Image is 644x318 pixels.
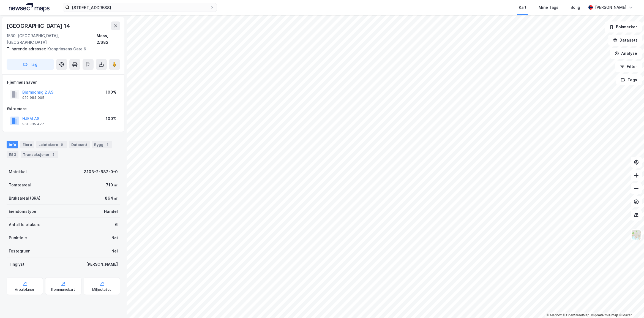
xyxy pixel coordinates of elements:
[595,4,626,11] div: [PERSON_NAME]
[86,261,118,268] div: [PERSON_NAME]
[7,32,97,46] div: 1530, [GEOGRAPHIC_DATA], [GEOGRAPHIC_DATA]
[7,79,120,86] div: Hjemmelshaver
[111,248,118,254] div: Nei
[605,21,642,32] button: Bokmerker
[615,61,642,72] button: Filter
[7,21,71,30] div: [GEOGRAPHIC_DATA] 14
[105,142,110,147] div: 1
[106,89,116,96] div: 100%
[92,287,111,292] div: Miljøstatus
[84,168,118,175] div: 3103-2-682-0-0
[106,182,118,188] div: 710 ㎡
[9,168,27,175] div: Matrikkel
[591,313,618,317] a: Improve this map
[115,221,118,228] div: 6
[111,235,118,241] div: Nei
[539,4,558,11] div: Mine Tags
[631,230,642,240] img: Z
[7,141,18,148] div: Info
[22,96,44,100] div: 929 984 005
[104,208,118,215] div: Handel
[7,47,47,51] span: Tilhørende adresser:
[70,3,210,12] input: Søk på adresse, matrikkel, gårdeiere, leietakere eller personer
[563,313,590,317] a: OpenStreetMap
[9,248,30,254] div: Festegrunn
[9,208,36,215] div: Eiendomstype
[9,182,31,188] div: Tomteareal
[105,195,118,202] div: 864 ㎡
[36,141,67,148] div: Leietakere
[616,74,642,85] button: Tags
[519,4,526,11] div: Kart
[9,221,40,228] div: Antall leietakere
[21,151,58,158] div: Transaksjoner
[22,122,44,126] div: 961 335 477
[51,152,56,157] div: 3
[59,142,65,147] div: 6
[92,141,112,148] div: Bygg
[97,32,120,46] div: Moss, 2/682
[15,287,34,292] div: Arealplaner
[547,313,562,317] a: Mapbox
[106,115,116,122] div: 100%
[7,105,120,112] div: Gårdeiere
[9,235,27,241] div: Punktleie
[7,46,116,52] div: Kronprinsens Gate 6
[9,3,50,12] img: logo.a4113a55bc3d86da70a041830d287a7e.svg
[7,151,18,158] div: ESG
[9,195,40,202] div: Bruksareal (BRA)
[51,287,75,292] div: Kommunekart
[608,35,642,46] button: Datasett
[610,48,642,59] button: Analyse
[7,59,54,70] button: Tag
[69,141,90,148] div: Datasett
[616,292,644,318] iframe: Chat Widget
[616,292,644,318] div: Kontrollprogram for chat
[9,261,24,268] div: Tinglyst
[571,4,580,11] div: Bolig
[20,141,34,148] div: Eiere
